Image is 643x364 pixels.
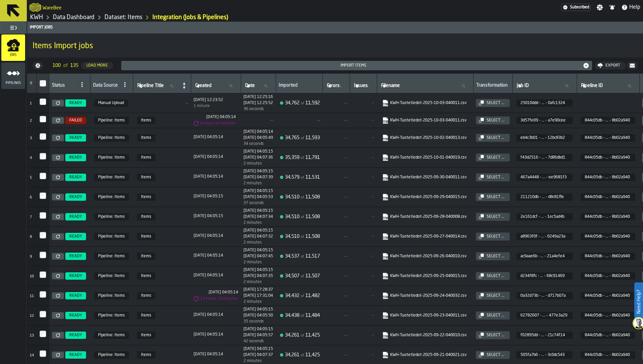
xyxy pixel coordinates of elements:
[69,155,82,160] span: READY
[476,193,510,201] button: button-Select ...
[581,193,635,201] span: 844c05db-bea1-49af-a61a-b8128b02a940
[520,118,567,123] span: 3d57fe09 - ... - a7e90cee
[32,39,638,41] h2: Sub Title
[635,283,642,321] label: Need Help?
[194,194,223,199] div: Updated: N/A Created: N/A
[581,83,603,88] span: label
[595,62,626,70] button: button-Export
[152,14,228,21] div: Integration (Jobs & Pipelines)
[520,135,567,140] span: eb4c3b01 - ... - 12bc83b2
[69,274,82,278] span: READY
[245,83,255,88] span: label
[30,136,32,140] span: 3
[64,332,87,339] a: READY
[94,117,129,124] span: 844c05db-bea1-49af-a61a-b8128b02a940
[581,253,635,260] span: 844c05db-bea1-49af-a61a-b8128b02a940
[64,154,87,161] a: READY
[484,155,507,160] div: Select ...
[484,175,507,180] div: Select ...
[278,118,320,123] span: —
[32,41,93,52] span: Items Import jobs
[382,213,467,220] a: link-to-https://s3.eu-west-1.amazonaws.com/import.app.warebee.com/2e161dcf-cfb3-42d8-8ae0-a55c1ec...
[476,213,510,221] button: button-Select ...
[40,232,46,239] input: InputCheckbox-label-react-aria1727978655-:r2s:
[484,214,507,219] div: Select ...
[93,83,118,89] div: Data Source
[484,274,507,278] div: Select ...
[1,23,25,32] label: button-toggle-Toggle Full Menu
[243,149,273,154] span: 1759280715242
[121,61,592,70] button: button-Import Items
[69,101,82,105] span: READY
[194,98,223,102] div: Updated: N/A Created: N/A
[285,194,320,200] div: 34,510 11,508
[594,4,606,11] label: button-toggle-Settings
[69,135,82,140] span: READY
[301,156,304,160] span: of
[484,353,507,357] div: Select ...
[243,181,273,186] div: Import duration (start to completion)
[1,81,25,85] span: Pipelines
[137,83,164,88] span: label
[63,63,68,68] span: of
[243,101,273,105] span: 1759483552226
[64,292,87,299] a: READY
[40,350,46,357] input: InputCheckbox-label-react-aria1727978655-:r32:
[1,34,25,61] li: menu Jobs
[64,99,87,107] a: READY
[476,351,510,359] button: button-Select ...
[484,195,507,199] div: Select ...
[243,169,273,174] span: 1759194315190
[629,3,640,11] span: Help
[136,82,179,90] input: label
[352,155,374,160] span: —
[581,134,635,142] span: 844c05db-bea1-49af-a61a-b8128b02a940
[516,213,573,220] span: 2e161dcf-cfb3-42d8-8ae0-a55c1ec5ad4b
[382,233,467,240] a: link-to-https://s3.eu-west-1.amazonaws.com/import.app.warebee.com/a8963f0f-7ca4-4b92-be34-f643024...
[194,98,223,102] span: 1759483432801
[84,63,111,68] div: Load More
[94,213,129,220] span: 844c05db-bea1-49af-a61a-b8128b02a940
[325,135,347,141] span: —
[70,63,78,68] span: 135
[381,291,469,300] span: KWH-Tuotetiedot-2025-09-24-040032.csv
[382,134,467,141] a: link-to-https://s3.eu-west-1.amazonaws.com/import.app.warebee.com/eb4c3b01-7ec9-4620-87bb-118212b...
[243,95,273,99] span: 1759483516222
[516,253,573,260] span: ac9aae6b-71be-4dbb-b3ab-b2ba21a4efe4
[484,333,507,338] div: Select ...
[381,331,469,340] span: KWH-Tuotetiedot-2025-09-22-040010.csv
[243,149,273,154] div: Updated: N/A Created: N/A
[476,154,510,162] button: button-Select ...
[243,95,273,99] div: Updated: N/A Created: N/A
[137,154,155,161] span: Items
[244,82,273,90] input: label
[476,311,510,320] button: button-Select ...
[137,117,155,124] span: Items
[243,107,273,111] div: Import duration (start to completion)
[243,101,273,105] div: Updated: N/A Created: N/A
[32,62,43,70] button: button-
[516,154,573,161] span: f43d2516-e364-4966-a7e5-9dde7d86dbd1
[94,312,129,319] span: 844c05db-bea1-49af-a61a-b8128b02a940
[570,5,589,10] span: Subscribed
[137,213,155,220] span: Items
[520,155,567,160] span: f43d2516 - ... - 7d86dbd1
[325,194,347,200] span: —
[1,63,25,89] li: menu Pipelines
[69,293,82,298] span: READY
[194,155,223,159] span: 1759280714252
[27,22,643,33] header: Import Jobs
[603,63,623,68] div: Export
[40,192,46,199] label: InputCheckbox-label-react-aria1727978655-:r2q:
[243,155,273,160] span: 1759280856029
[381,271,469,281] span: KWH-Tuotetiedot-2025-09-25-040015.csv
[1,53,25,57] span: Jobs
[137,292,155,299] span: Items
[30,176,32,180] span: 5
[476,116,510,124] button: button-Select ...
[484,118,507,123] div: Select ...
[581,332,635,339] span: 844c05db-bea1-49af-a61a-b8128b02a940
[381,133,469,143] span: KWH-Tuotetiedot-2025-10-02-040013.csv
[301,136,304,140] span: of
[380,82,471,90] input: label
